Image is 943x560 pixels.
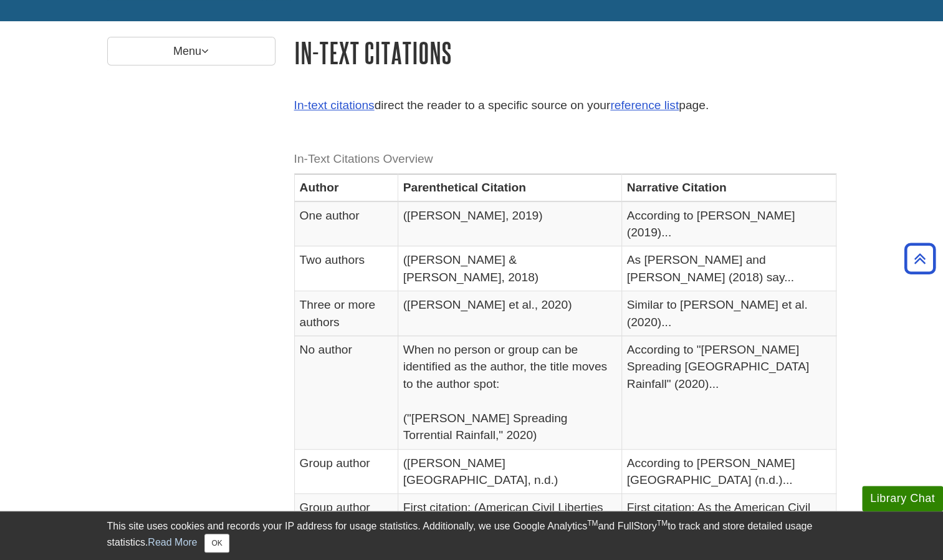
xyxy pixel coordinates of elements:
[621,291,836,336] td: Similar to [PERSON_NAME] et al. (2020)...
[294,201,398,246] td: One author
[610,99,679,112] a: reference list
[657,519,668,528] sup: TM
[294,291,398,336] td: Three or more authors
[148,537,197,548] a: Read More
[398,336,621,450] td: When no person or group can be identified as the author, the title moves to the author spot: ("[P...
[107,37,275,65] p: Menu
[294,174,398,201] th: Author
[294,97,836,115] p: direct the reader to a specific source on your page.
[398,291,621,336] td: ([PERSON_NAME] et al., 2020)
[294,449,398,494] td: Group author
[398,201,621,246] td: ([PERSON_NAME], 2019)
[627,499,831,533] p: First citation: As the American Civil Liberties Union (ACLU, 2020) writes...
[587,519,598,528] sup: TM
[294,336,398,450] td: No author
[398,246,621,291] td: ([PERSON_NAME] & [PERSON_NAME], 2018)
[900,250,940,267] a: Back to Top
[107,519,836,553] div: This site uses cookies and records your IP address for usage statistics. Additionally, we use Goo...
[204,534,229,553] button: Close
[862,486,943,511] button: Library Chat
[294,99,375,112] a: In-text citations
[398,449,621,494] td: ([PERSON_NAME][GEOGRAPHIC_DATA], n.d.)
[294,246,398,291] td: Two authors
[621,174,836,201] th: Narrative Citation
[621,336,836,450] td: According to "[PERSON_NAME] Spreading [GEOGRAPHIC_DATA] Rainfall" (2020)...
[621,449,836,494] td: According to [PERSON_NAME][GEOGRAPHIC_DATA] (n.d.)...
[294,37,836,69] h1: In-Text Citations
[398,174,621,201] th: Parenthetical Citation
[403,499,616,533] p: First citation: (American Civil Liberties Union [ACLU], 2020)
[621,246,836,291] td: As [PERSON_NAME] and [PERSON_NAME] (2018) say...
[621,201,836,246] td: According to [PERSON_NAME] (2019)...
[294,145,836,173] caption: In-Text Citations Overview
